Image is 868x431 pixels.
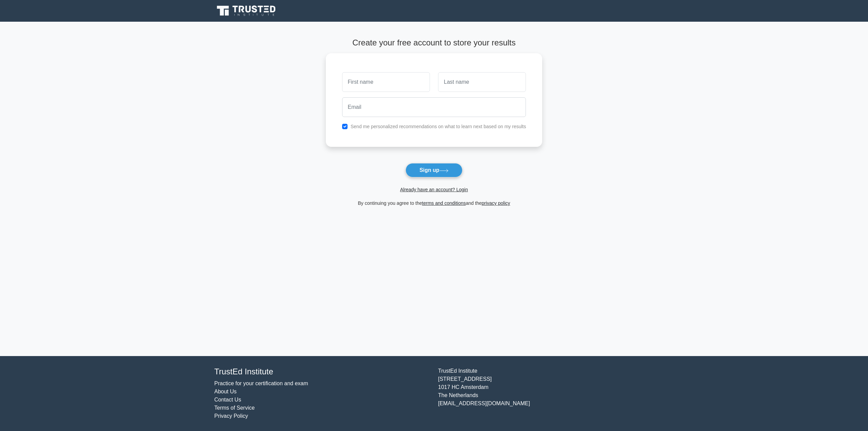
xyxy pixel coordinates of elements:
input: First name [342,72,430,92]
a: Contact Us [214,397,241,403]
h4: Create your free account to store your results [326,38,542,48]
a: terms and conditions [422,200,466,206]
label: Send me personalized recommendations on what to learn next based on my results [351,124,526,129]
div: TrustEd Institute [STREET_ADDRESS] 1017 HC Amsterdam The Netherlands [EMAIL_ADDRESS][DOMAIN_NAME] [434,367,658,420]
div: By continuing you agree to the and the [322,199,547,207]
a: Terms of Service [214,405,255,411]
a: Privacy Policy [214,413,248,419]
a: Already have an account? Login [400,187,468,192]
a: About Us [214,389,237,394]
a: privacy policy [482,200,510,206]
a: Practice for your certification and exam [214,380,308,386]
button: Sign up [406,163,462,177]
input: Last name [438,72,526,92]
h4: TrustEd Institute [214,367,430,377]
input: Email [342,97,526,117]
